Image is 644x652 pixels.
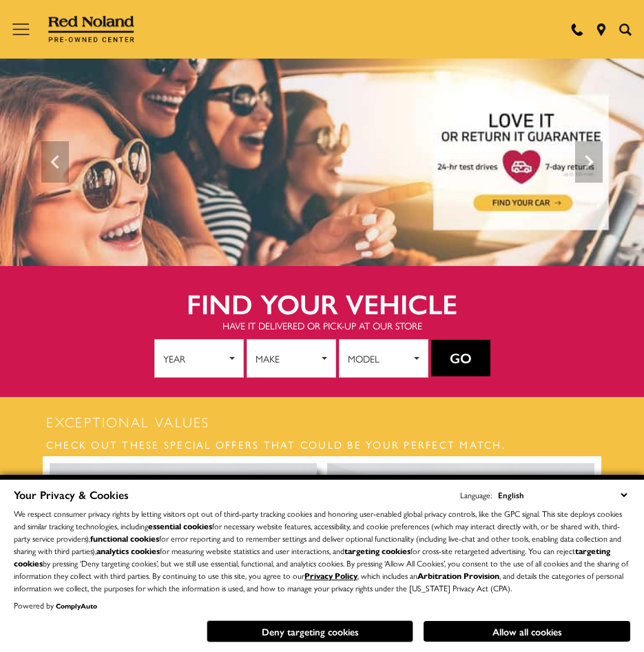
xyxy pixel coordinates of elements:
[14,601,97,610] div: Powered by
[14,507,630,594] p: We respect consumer privacy rights by letting visitors opt out of third-party tracking cookies an...
[90,532,159,544] strong: functional cookies
[304,569,357,582] a: Privacy Policy
[10,318,634,332] p: Have it delivered or pick-up at our store
[431,340,490,377] button: Go
[48,21,135,34] a: Red Noland Pre-Owned
[348,348,411,369] span: Model
[460,491,492,499] div: Language:
[48,16,135,43] img: Red Noland Pre-Owned
[256,348,318,369] span: Make
[96,544,160,557] strong: analytics cookies
[41,141,69,183] div: Previous
[14,544,610,569] strong: targeting cookies
[10,288,634,318] h2: Find your vehicle
[14,487,129,502] span: Your Privacy & Cookies
[424,621,630,642] button: Allow all cookies
[207,620,413,642] button: Deny targeting cookies
[163,348,226,369] span: Year
[148,520,212,532] strong: essential cookies
[247,339,336,378] button: Make
[339,339,428,378] button: Model
[43,432,602,456] h3: Check out these special offers that could be your perfect match.
[417,569,499,582] strong: Arbitration Provision
[613,23,637,36] button: Open the inventory search
[56,601,97,611] a: ComplyAuto
[344,544,411,557] strong: targeting cookies
[575,141,603,183] div: Next
[43,411,602,432] h2: Exceptional Values
[154,339,244,378] button: Year
[495,487,630,502] select: Language Select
